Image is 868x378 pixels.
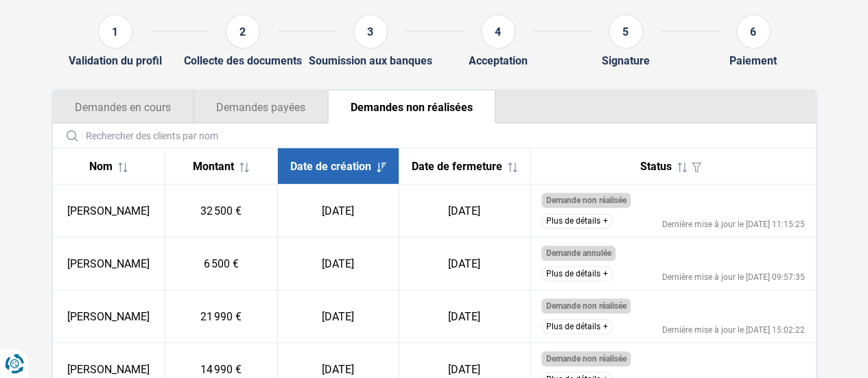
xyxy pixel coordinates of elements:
td: 21 990 € [165,290,277,343]
td: [DATE] [277,185,399,237]
button: Demandes payées [193,91,328,123]
span: Status [640,160,672,173]
div: Acceptation [469,54,528,67]
td: 6 500 € [165,237,277,290]
td: [PERSON_NAME] [53,237,165,290]
span: Nom [89,160,113,173]
div: 2 [226,14,260,49]
button: Plus de détails [541,266,613,281]
span: Date de création [290,160,371,173]
input: Rechercher des clients par nom [58,123,810,147]
div: 1 [98,14,132,49]
td: [DATE] [399,290,530,343]
div: Paiement [729,54,777,67]
div: Dernière mise à jour le [DATE] 15:02:22 [662,326,805,334]
span: Demande non réalisée [546,354,626,364]
div: Signature [602,54,650,67]
span: Demande annulée [546,248,611,258]
div: Soumission aux banques [309,54,432,67]
span: Montant [193,160,234,173]
div: 3 [353,14,388,49]
span: Demande non réalisée [546,301,626,311]
div: 5 [609,14,643,49]
td: 32 500 € [165,185,277,237]
button: Demandes en cours [53,91,193,123]
span: Demande non réalisée [546,196,626,205]
div: 6 [736,14,771,49]
div: Dernière mise à jour le [DATE] 11:15:25 [662,220,805,228]
button: Demandes non réalisées [328,91,496,123]
div: Validation du profil [69,54,162,67]
td: [PERSON_NAME] [53,185,165,237]
span: Date de fermeture [412,160,502,173]
td: [DATE] [399,237,530,290]
div: Collecte des documents [184,54,302,67]
td: [DATE] [277,290,399,343]
div: 4 [481,14,515,49]
td: [DATE] [399,185,530,237]
div: Dernière mise à jour le [DATE] 09:57:35 [662,273,805,281]
td: [PERSON_NAME] [53,290,165,343]
td: [DATE] [277,237,399,290]
button: Plus de détails [541,319,613,334]
button: Plus de détails [541,213,613,228]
